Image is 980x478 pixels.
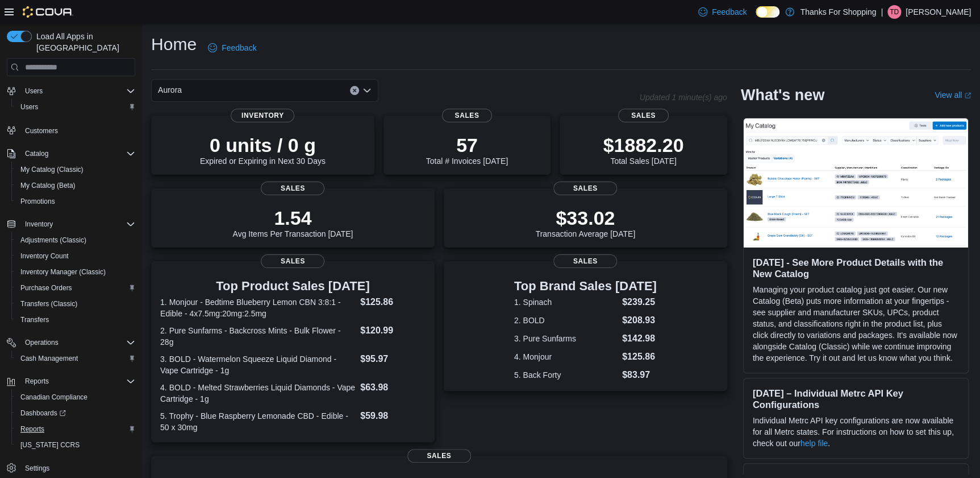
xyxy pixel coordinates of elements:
span: Aurora [158,83,182,97]
button: Users [2,83,140,99]
button: My Catalog (Beta) [11,178,140,193]
span: Adjustments (Classic) [16,233,135,247]
span: Inventory [231,109,294,122]
div: Total # Invoices [DATE] [426,134,508,166]
button: Inventory Manager (Classic) [11,264,140,280]
span: Settings [25,464,49,473]
button: Operations [2,335,140,351]
dt: 4. Monjour [514,351,618,362]
div: Transaction Average [DATE] [535,207,635,238]
p: Thanks For Shopping [800,5,876,19]
p: | [881,5,883,19]
div: Avg Items Per Transaction [DATE] [232,207,353,238]
span: Sales [618,109,668,122]
span: Washington CCRS [16,438,135,452]
a: Transfers [16,313,53,327]
h3: Top Product Sales [DATE] [160,279,426,293]
span: Purchase Orders [20,283,72,292]
button: Reports [11,421,140,437]
button: Users [20,84,47,98]
span: Reports [20,425,44,434]
span: Promotions [16,195,135,208]
button: Open list of options [362,86,372,95]
button: Inventory [2,216,140,232]
button: Adjustments (Classic) [11,232,140,248]
span: Sales [407,449,471,463]
button: Catalog [2,146,140,162]
dd: $239.25 [622,295,657,309]
button: Customers [2,122,140,138]
a: Dashboards [16,406,70,420]
a: View allExternal link [935,90,971,100]
dd: $125.86 [622,350,657,364]
dt: 4. BOLD - Melted Strawberries Liquid Diamonds - Vape Cartridge - 1g [160,382,356,405]
dd: $120.99 [360,324,426,337]
dt: 5. Back Forty [514,369,618,381]
a: Purchase Orders [16,281,77,295]
button: Cash Management [11,351,140,366]
span: Reports [25,377,49,386]
span: TD [890,5,899,19]
span: Inventory [20,217,135,231]
dd: $125.86 [360,295,426,309]
a: My Catalog (Classic) [16,163,88,176]
p: $33.02 [535,207,635,229]
span: Inventory Manager (Classic) [20,267,106,277]
span: Dashboards [20,409,66,418]
span: Sales [261,182,324,195]
span: Purchase Orders [16,281,135,295]
span: Operations [20,336,135,349]
span: My Catalog (Beta) [16,179,135,192]
a: Settings [20,461,54,475]
span: Users [25,86,43,96]
span: Sales [261,254,324,268]
dt: 2. Pure Sunfarms - Backcross Mints - Bulk Flower - 28g [160,325,356,348]
span: Customers [25,126,58,135]
button: Purchase Orders [11,280,140,296]
button: Canadian Compliance [11,389,140,405]
div: Expired or Expiring in Next 30 Days [200,134,326,166]
span: My Catalog (Classic) [20,165,84,174]
span: Settings [20,461,135,475]
span: Cash Management [16,352,135,365]
p: 0 units / 0 g [200,134,326,156]
h3: [DATE] - See More Product Details with the New Catalog [753,257,959,279]
dt: 3. BOLD - Watermelon Squeeze Liquid Diamond - Vape Cartridge - 1g [160,353,356,376]
a: Inventory Manager (Classic) [16,265,110,279]
span: Canadian Compliance [16,390,135,404]
p: Updated 1 minute(s) ago [639,93,727,102]
a: Dashboards [11,405,140,421]
a: [US_STATE] CCRS [16,438,84,452]
span: Cash Management [20,354,78,363]
span: Sales [442,109,492,122]
a: Cash Management [16,352,82,365]
button: Inventory [20,217,57,231]
span: Reports [20,374,135,388]
dd: $142.98 [622,332,657,345]
span: Catalog [20,147,135,160]
span: Transfers (Classic) [20,299,77,308]
span: Users [20,102,38,112]
p: Individual Metrc API key configurations are now available for all Metrc states. For instructions ... [753,415,959,449]
dt: 5. Trophy - Blue Raspberry Lemonade CBD - Edible - 50 x 30mg [160,410,356,433]
span: Adjustments (Classic) [20,236,86,245]
span: Promotions [20,197,55,206]
button: Transfers [11,312,140,328]
dt: 2. BOLD [514,315,618,326]
button: Clear input [350,86,359,95]
a: Customers [20,124,62,138]
a: Feedback [694,1,751,23]
span: Feedback [222,42,256,53]
span: Dashboards [16,406,135,420]
span: My Catalog (Beta) [20,181,76,190]
a: Transfers (Classic) [16,297,82,311]
span: Sales [553,182,617,195]
span: Canadian Compliance [20,393,87,402]
span: Users [16,100,135,114]
span: Sales [553,254,617,268]
a: Users [16,100,43,114]
button: Operations [20,336,63,349]
p: 1.54 [232,207,353,229]
div: Total Sales [DATE] [603,134,683,166]
h1: Home [151,33,197,56]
